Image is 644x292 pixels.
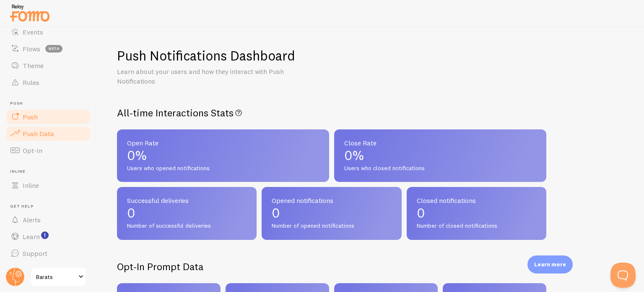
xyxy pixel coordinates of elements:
[5,40,91,57] a: Flows beta
[417,197,536,204] span: Closed notifications
[23,146,42,155] span: Opt-In
[344,139,536,146] span: Close Rate
[23,78,39,87] span: Rules
[23,113,38,121] span: Push
[5,57,91,74] a: Theme
[36,272,76,282] span: Barats
[417,222,536,230] span: Number of closed notifications
[127,222,247,230] span: Number of successful deliveries
[30,267,87,287] a: Barats
[41,231,49,239] svg: <p>Watch New Feature Tutorials!</p>
[23,216,41,224] span: Alerts
[10,169,91,174] span: Inline
[5,142,91,159] a: Opt-In
[272,197,391,204] span: Opened notifications
[610,263,636,288] iframe: Help Scout Beacon - Open
[534,260,566,268] p: Learn more
[23,129,54,138] span: Push Data
[23,61,44,70] span: Theme
[5,108,91,125] a: Push
[5,125,91,142] a: Push Data
[10,101,91,106] span: Push
[23,232,40,241] span: Learn
[527,255,573,274] div: Learn more
[127,149,319,162] p: 0%
[117,106,546,119] h2: All-time Interactions Stats
[127,206,247,220] p: 0
[5,24,91,40] a: Events
[23,45,40,53] span: Flows
[117,47,295,64] h1: Push Notifications Dashboard
[45,45,62,53] span: beta
[344,149,536,162] p: 0%
[117,260,546,273] h2: Opt-In Prompt Data
[10,204,91,209] span: Get Help
[417,206,536,220] p: 0
[127,165,319,172] span: Users who opened notifications
[9,2,51,24] img: fomo-relay-logo-orange.svg
[5,177,91,194] a: Inline
[127,139,319,146] span: Open Rate
[23,249,47,258] span: Support
[117,67,318,86] p: Learn about your users and how they interact with Push Notifications
[5,211,91,228] a: Alerts
[127,197,247,204] span: Successful deliveries
[5,228,91,245] a: Learn
[344,165,536,172] span: Users who closed notifications
[23,28,43,36] span: Events
[23,181,39,189] span: Inline
[272,206,391,220] p: 0
[5,245,91,262] a: Support
[5,74,91,91] a: Rules
[272,222,391,230] span: Number of opened notifications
